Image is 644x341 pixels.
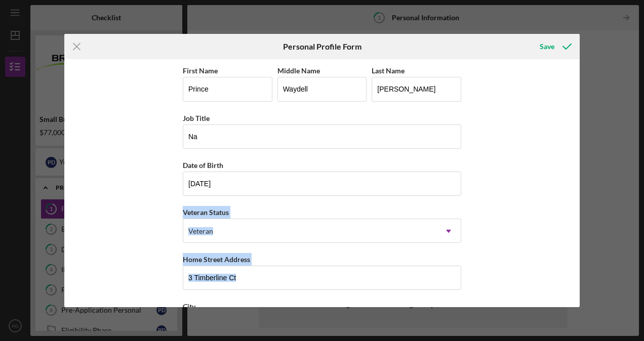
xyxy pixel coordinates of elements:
button: Save [530,36,580,57]
label: Middle Name [277,66,320,75]
label: Home Street Address [183,255,250,264]
div: Veteran [188,227,213,235]
div: Save [540,36,554,57]
label: Last Name [372,66,405,75]
label: First Name [183,66,218,75]
label: Job Title [183,114,210,122]
label: City [183,302,195,311]
h6: Personal Profile Form [283,42,361,51]
label: Date of Birth [183,161,223,169]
